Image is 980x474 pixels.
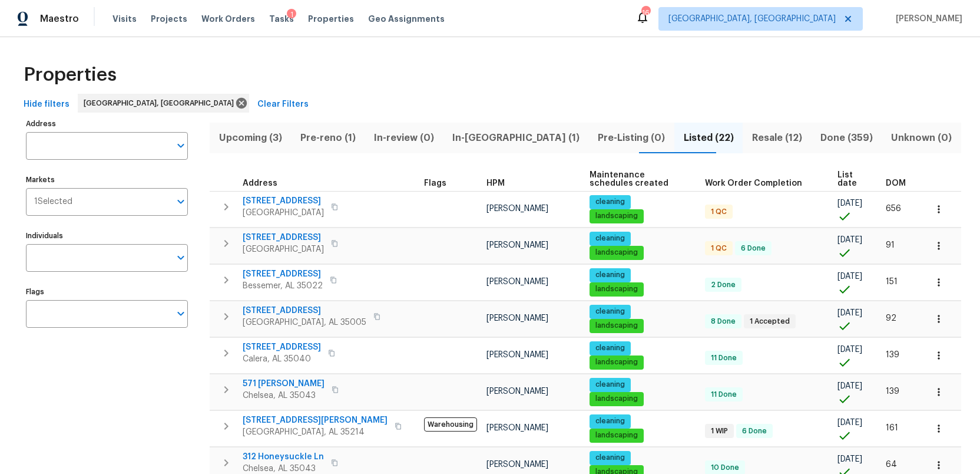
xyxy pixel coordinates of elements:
div: 16 [641,7,650,19]
span: cleaning [591,380,630,390]
span: Hide filters [24,97,69,112]
span: 1 WIP [706,426,733,436]
span: [GEOGRAPHIC_DATA], [GEOGRAPHIC_DATA] [668,13,836,25]
span: cleaning [591,197,630,207]
span: Clear Filters [257,97,309,112]
span: [GEOGRAPHIC_DATA], AL 35214 [243,426,388,438]
button: Open [173,249,189,266]
span: cleaning [591,343,630,353]
span: 2 Done [706,280,740,290]
span: Work Orders [201,13,255,25]
span: [DATE] [837,272,862,281]
span: [PERSON_NAME] [486,205,548,213]
span: cleaning [591,233,630,243]
span: 64 [886,460,897,469]
span: Properties [308,13,354,25]
span: [PERSON_NAME] [891,13,962,25]
span: cleaning [591,270,630,280]
label: Flags [26,288,188,295]
span: 6 Done [737,426,772,436]
span: [DATE] [837,455,862,463]
span: Resale (12) [750,130,804,146]
span: Work Order Completion [705,179,802,187]
span: Geo Assignments [368,13,445,25]
span: HPM [486,179,505,187]
span: landscaping [591,211,643,221]
span: [STREET_ADDRESS][PERSON_NAME] [243,414,388,426]
span: [STREET_ADDRESS] [243,268,323,280]
button: Open [173,193,189,210]
span: In-review (0) [372,130,436,146]
span: 92 [886,314,896,322]
span: Maestro [40,13,79,25]
span: 1 Accepted [745,317,794,327]
span: 10 Done [706,463,744,473]
button: Clear Filters [253,94,313,116]
span: [PERSON_NAME] [486,241,548,249]
span: Address [243,179,277,187]
span: [PERSON_NAME] [486,278,548,286]
span: landscaping [591,394,643,404]
span: DOM [886,179,906,187]
span: 1 Selected [34,197,72,207]
span: cleaning [591,453,630,463]
span: landscaping [591,357,643,367]
span: Projects [151,13,187,25]
span: Warehousing [424,417,477,432]
span: Pre-reno (1) [298,130,357,146]
span: Visits [112,13,137,25]
span: landscaping [591,430,643,440]
span: 139 [886,387,899,396]
span: 161 [886,424,898,432]
span: landscaping [591,321,643,331]
span: [STREET_ADDRESS] [243,305,366,317]
span: [STREET_ADDRESS] [243,232,324,243]
span: Chelsea, AL 35043 [243,390,325,401]
span: [DATE] [837,345,862,354]
span: [PERSON_NAME] [486,351,548,359]
span: Upcoming (3) [217,130,284,146]
span: landscaping [591,248,643,258]
span: [STREET_ADDRESS] [243,195,324,207]
span: landscaping [591,284,643,294]
span: Calera, AL 35040 [243,353,321,365]
span: 11 Done [706,390,741,400]
span: [GEOGRAPHIC_DATA], AL 35005 [243,317,366,328]
span: 1 QC [706,207,731,217]
label: Address [26,120,188,127]
span: 8 Done [706,317,740,327]
span: Listed (22) [681,130,736,146]
span: [DATE] [837,309,862,317]
label: Markets [26,176,188,183]
span: [GEOGRAPHIC_DATA] [243,207,324,219]
span: List date [837,171,866,187]
span: cleaning [591,307,630,317]
span: Tasks [269,15,294,23]
span: 312 Honeysuckle Ln [243,451,324,463]
button: Hide filters [19,94,74,116]
span: Properties [24,69,117,81]
button: Open [173,305,189,322]
span: 571 [PERSON_NAME] [243,378,325,390]
span: [STREET_ADDRESS] [243,341,321,353]
span: [PERSON_NAME] [486,314,548,322]
span: [PERSON_NAME] [486,460,548,469]
label: Individuals [26,232,188,239]
span: 6 Done [736,243,770,254]
span: 1 QC [706,243,731,254]
div: 1 [287,9,296,21]
span: [PERSON_NAME] [486,424,548,432]
span: [GEOGRAPHIC_DATA], [GEOGRAPHIC_DATA] [84,97,239,109]
span: 139 [886,351,899,359]
span: 656 [886,205,901,213]
span: [DATE] [837,419,862,427]
span: [DATE] [837,236,862,244]
span: [PERSON_NAME] [486,387,548,396]
span: 11 Done [706,353,741,363]
button: Open [173,137,189,154]
span: Done (359) [819,130,875,146]
div: [GEOGRAPHIC_DATA], [GEOGRAPHIC_DATA] [78,94,249,113]
span: [DATE] [837,382,862,390]
span: In-[GEOGRAPHIC_DATA] (1) [451,130,582,146]
span: Bessemer, AL 35022 [243,280,323,292]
